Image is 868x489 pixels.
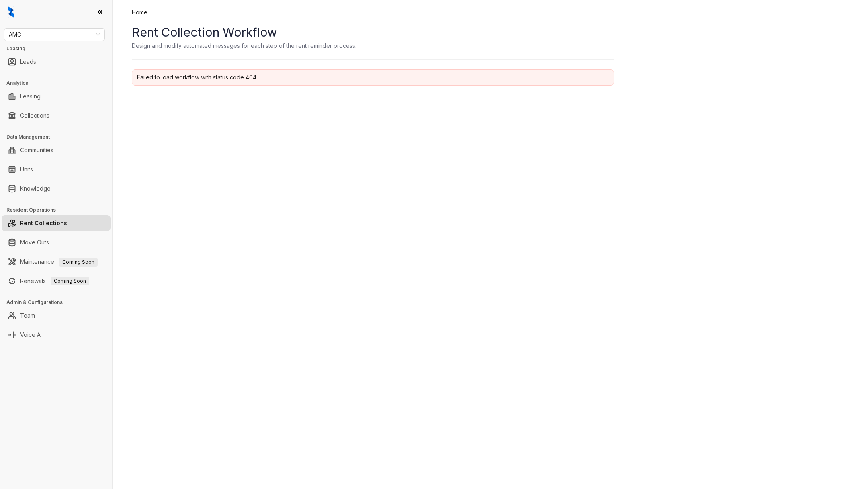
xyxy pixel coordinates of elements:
[2,327,111,343] li: Voice AI
[6,79,112,87] h3: Analytics
[6,299,112,306] h3: Admin & Configurations
[59,258,98,267] span: Coming Soon
[9,29,100,41] span: AMG
[2,254,111,270] li: Maintenance
[6,133,112,141] h3: Data Management
[2,161,111,177] li: Units
[20,108,49,124] a: Collections
[2,142,111,158] li: Communities
[6,45,112,52] h3: Leasing
[20,142,53,158] a: Communities
[2,181,111,197] li: Knowledge
[20,161,33,177] a: Units
[132,41,356,50] p: Design and modify automated messages for each step of the rent reminder process.
[2,215,111,231] li: Rent Collections
[137,73,609,82] div: Failed to load workflow with status code 404
[2,234,111,251] li: Move Outs
[20,327,42,343] a: Voice AI
[20,308,35,324] a: Team
[2,88,111,104] li: Leasing
[51,277,89,285] span: Coming Soon
[8,6,14,18] img: logo
[20,88,41,104] a: Leasing
[132,23,614,41] h1: Rent Collection Workflow
[20,273,89,289] a: RenewalsComing Soon
[132,8,147,17] li: Home
[20,181,51,197] a: Knowledge
[20,54,36,70] a: Leads
[2,54,111,70] li: Leads
[6,206,112,214] h3: Resident Operations
[2,108,111,124] li: Collections
[20,234,49,251] a: Move Outs
[2,273,111,289] li: Renewals
[20,215,67,231] a: Rent Collections
[2,308,111,324] li: Team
